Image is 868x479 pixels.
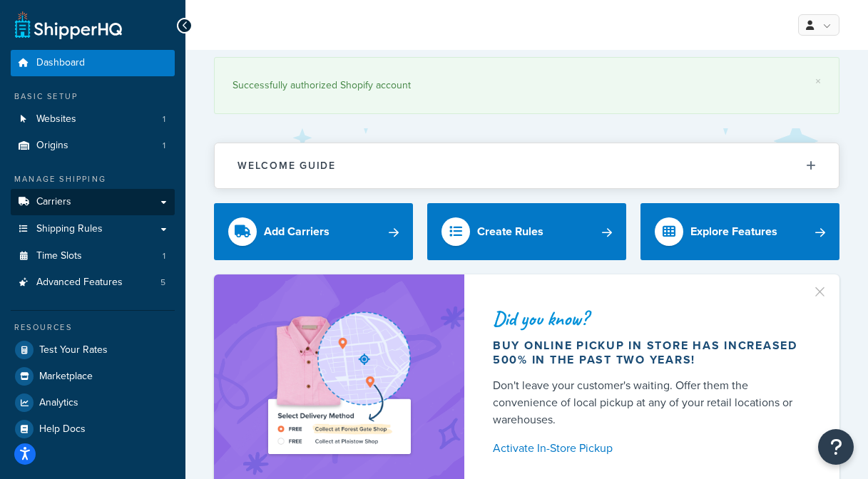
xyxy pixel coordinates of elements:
a: Activate In-Store Pickup [493,438,805,458]
a: Help Docs [11,416,175,442]
li: Origins [11,133,175,159]
a: × [815,76,821,87]
li: Websites [11,106,175,133]
div: Create Rules [477,222,543,242]
div: Buy online pickup in store has increased 500% in the past two years! [493,339,805,367]
a: Test Your Rates [11,337,175,363]
div: Basic Setup [11,91,175,103]
span: 5 [160,277,165,289]
div: Explore Features [690,222,777,242]
a: Create Rules [427,203,626,260]
img: ad-shirt-map-b0359fc47e01cab431d101c4b569394f6a03f54285957d908178d52f29eb9668.png [235,306,443,461]
span: Test Your Rates [39,344,108,356]
span: Carriers [36,196,71,208]
span: 1 [163,113,165,125]
a: Time Slots1 [11,243,175,269]
a: Add Carriers [214,203,413,260]
span: Help Docs [39,423,86,436]
button: Open Resource Center [818,429,854,465]
a: Advanced Features5 [11,269,175,296]
div: Resources [11,321,175,334]
div: Did you know? [493,309,805,329]
a: Websites1 [11,106,175,133]
span: Analytics [39,397,78,409]
span: Dashboard [36,57,85,69]
span: 1 [163,140,165,152]
span: Time Slots [36,250,82,262]
span: Advanced Features [36,277,123,289]
span: 1 [163,250,165,262]
div: Don't leave your customer's waiting. Offer them the convenience of local pickup at any of your re... [493,377,805,428]
span: Shipping Rules [36,223,103,235]
span: Marketplace [39,371,93,383]
span: Websites [36,113,76,125]
a: Origins1 [11,133,175,159]
a: Marketplace [11,364,175,389]
div: Add Carriers [264,222,330,242]
a: Shipping Rules [11,216,175,242]
h2: Welcome Guide [238,160,336,171]
div: Manage Shipping [11,173,175,185]
a: Dashboard [11,50,175,76]
button: Welcome Guide [215,143,839,188]
a: Analytics [11,390,175,416]
li: Advanced Features [11,269,175,296]
a: Explore Features [640,203,839,260]
span: Origins [36,140,68,152]
div: Successfully authorized Shopify account [233,76,821,96]
a: Carriers [11,189,175,215]
li: Time Slots [11,243,175,269]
